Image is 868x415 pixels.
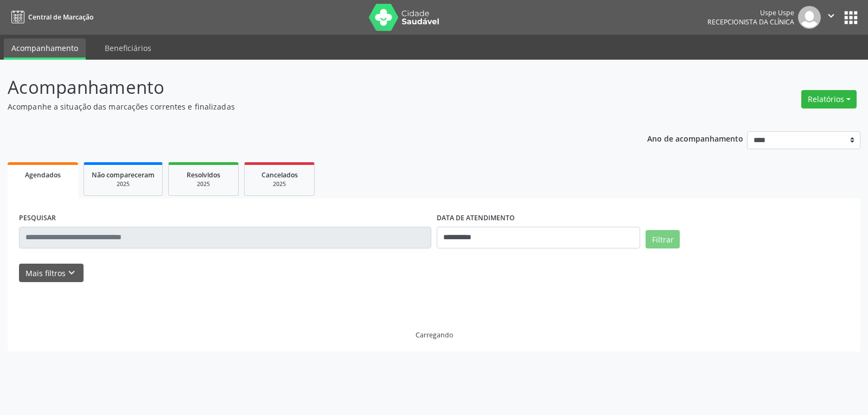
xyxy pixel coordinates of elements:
button: Relatórios [801,90,857,108]
a: Acompanhamento [4,39,86,60]
div: Carregando [416,330,453,340]
div: 2025 [92,180,155,188]
i: keyboard_arrow_down [66,267,78,279]
div: Uspe Uspe [707,8,794,17]
img: img [798,6,821,29]
p: Ano de acompanhamento [647,131,743,145]
span: Central de Marcação [28,12,93,22]
span: Resolvidos [187,170,220,180]
div: 2025 [176,180,231,188]
p: Acompanhamento [8,74,604,101]
div: 2025 [252,180,307,188]
label: PESQUISAR [19,210,56,227]
span: Recepcionista da clínica [707,17,794,27]
button: Filtrar [646,230,680,248]
span: Não compareceram [92,170,155,180]
label: DATA DE ATENDIMENTO [437,210,515,227]
i:  [825,10,837,22]
button: apps [841,8,860,27]
span: Agendados [25,170,61,180]
button: Mais filtroskeyboard_arrow_down [19,264,84,283]
a: Central de Marcação [8,8,93,26]
a: Beneficiários [97,39,159,58]
span: Cancelados [261,170,298,180]
button:  [821,6,841,29]
p: Acompanhe a situação das marcações correntes e finalizadas [8,101,604,112]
